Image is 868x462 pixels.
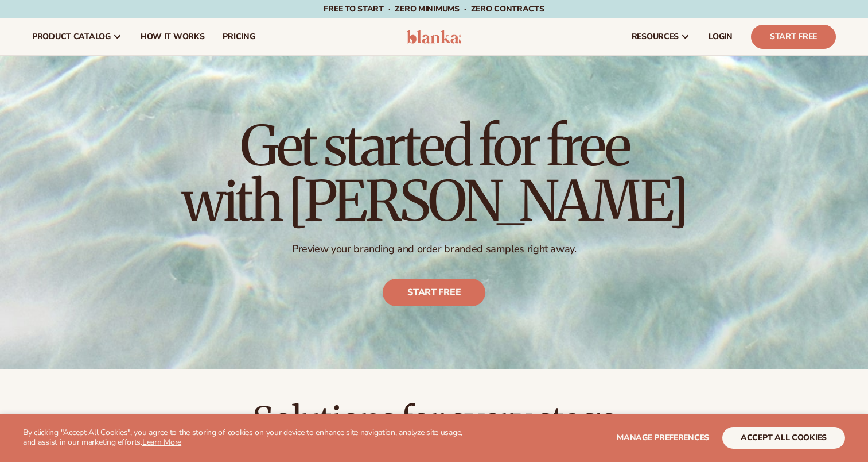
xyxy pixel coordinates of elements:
a: How It Works [131,18,214,55]
button: Manage preferences [617,427,709,449]
p: Preview your branding and order branded samples right away. [182,242,687,256]
h2: Solutions for every stage [32,401,836,440]
span: Free to start · ZERO minimums · ZERO contracts [324,3,544,14]
button: accept all cookies [722,427,845,449]
a: resources [622,18,699,55]
a: pricing [213,18,264,55]
a: Start free [383,279,485,306]
p: By clicking "Accept All Cookies", you agree to the storing of cookies on your device to enhance s... [23,428,471,448]
span: Manage preferences [617,432,709,443]
img: logo [407,30,461,44]
a: Start Free [751,25,836,49]
span: pricing [223,32,255,41]
span: LOGIN [709,32,733,41]
span: How It Works [141,32,205,41]
span: resources [632,32,679,41]
a: Learn More [142,437,181,448]
a: LOGIN [699,18,742,55]
a: product catalog [23,18,131,55]
span: product catalog [32,32,111,41]
h1: Get started for free with [PERSON_NAME] [182,118,687,229]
